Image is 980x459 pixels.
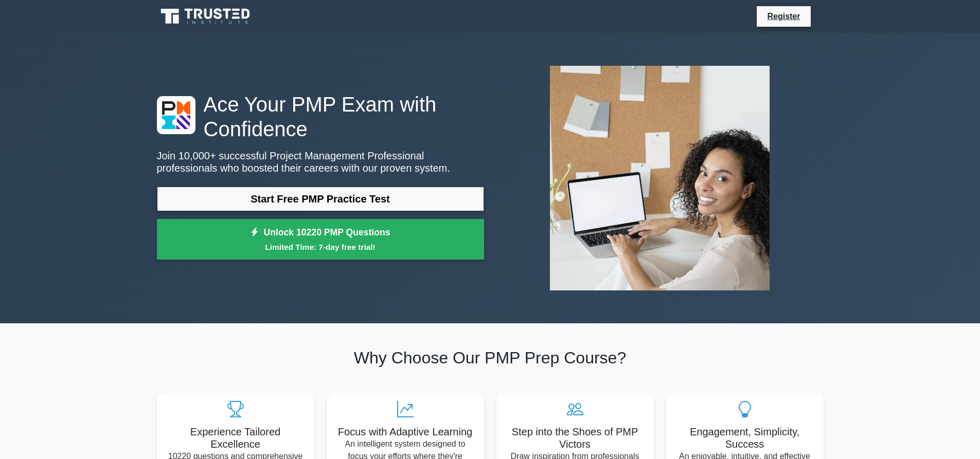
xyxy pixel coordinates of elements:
h5: Step into the Shoes of PMP Victors [505,426,646,450]
h5: Experience Tailored Excellence [165,426,306,450]
p: Join 10,000+ successful Project Management Professional professionals who boosted their careers w... [157,150,484,174]
small: Limited Time: 7-day free trial! [170,241,471,253]
h1: Ace Your PMP Exam with Confidence [157,92,484,141]
a: Unlock 10220 PMP QuestionsLimited Time: 7-day free trial! [157,219,484,260]
a: Register [761,10,806,23]
h2: Why Choose Our PMP Prep Course? [157,348,824,368]
h5: Focus with Adaptive Learning [335,426,476,438]
h5: Engagement, Simplicity, Success [674,426,815,450]
a: Start Free PMP Practice Test [157,187,484,211]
